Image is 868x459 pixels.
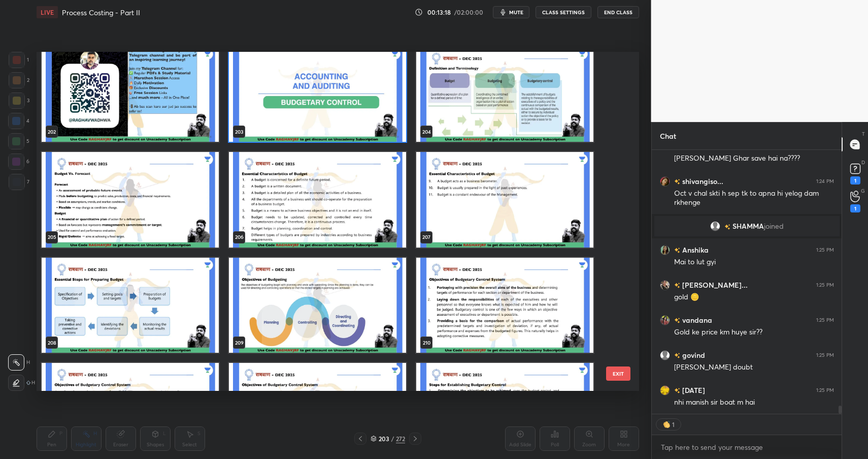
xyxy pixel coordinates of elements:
[652,150,842,414] div: grid
[672,420,676,429] div: 1
[416,46,593,142] img: 17569717401FH9N4.pdf
[9,72,29,88] div: 2
[674,257,834,267] div: Mai to lut gyi
[816,247,834,253] div: 1:25 PM
[680,350,705,360] h6: govind
[9,174,29,190] div: 7
[674,388,680,394] img: no-rating-badge.077c3623.svg
[8,154,29,170] div: 6
[674,318,680,324] img: no-rating-badge.077c3623.svg
[652,123,684,149] p: Chat
[37,6,58,18] div: LIVE
[816,387,834,393] div: 1:25 PM
[26,381,30,385] img: shiftIcon.72a6c929.svg
[62,8,140,17] h4: Process Costing - Part II
[764,222,784,230] span: joined
[850,204,860,212] div: 1
[416,363,593,458] img: 17569717401FH9N4.pdf
[229,363,406,458] img: 17569717401FH9N4.pdf
[8,133,29,149] div: 5
[816,352,834,358] div: 1:25 PM
[862,130,865,138] p: T
[9,93,29,109] div: 3
[660,245,670,255] img: fb691bd2aca24f748c2c8257c43f2731.jpg
[680,176,723,187] h6: shivangiso...
[816,178,834,185] div: 1:24 PM
[861,187,865,195] p: G
[850,176,860,185] div: 1
[680,385,705,395] h6: [DATE]
[660,350,670,360] img: default.png
[391,436,394,442] div: /
[26,360,30,365] p: H
[229,257,406,353] img: 17569717401FH9N4.pdf
[8,113,29,129] div: 4
[660,385,670,395] img: eaf6a56ebd8c4b26947f053c8239f75b.jpg
[229,152,406,248] img: 17569717401FH9N4.pdf
[680,280,748,290] h6: [PERSON_NAME]...
[674,292,834,302] div: gold 🪙
[396,434,405,443] div: 272
[37,52,621,391] div: grid
[732,222,764,230] span: SHAMMA
[674,283,680,289] img: no-rating-badge.077c3623.svg
[229,46,406,142] img: 17569717401FH9N4.pdf
[536,6,591,18] button: CLASS SETTINGS
[674,327,834,338] div: Gold ke price km huye sir??
[674,248,680,254] img: no-rating-badge.077c3623.svg
[710,221,720,231] img: default.png
[861,159,865,166] p: D
[42,257,219,353] img: 17569717401FH9N4.pdf
[493,6,529,18] button: mute
[674,189,834,208] div: Oct v chal skti h sep tk to apna hi yelog dam rkhenge
[597,6,639,18] button: End Class
[660,280,670,290] img: 2c3c186a60c840aa9cc5dfbc5eba8c8f.jpg
[680,315,712,325] h6: vandana
[661,419,672,430] img: clapping_hands.png
[9,52,29,68] div: 1
[31,380,35,385] p: H
[42,46,219,142] img: 17569717401FH9N4.pdf
[674,397,834,408] div: nhi manish sir boat m hai
[680,244,709,255] h6: Anshika
[42,152,219,248] img: 17569717401FH9N4.pdf
[660,315,670,325] img: 68ea001a1ae04334b42991adfe519f2f.jpg
[674,179,680,185] img: no-rating-badge.077c3623.svg
[416,152,593,248] img: 17569717401FH9N4.pdf
[660,176,670,187] img: 870f9747e87c455da7895627122c560f.jpg
[606,366,630,381] button: EXIT
[816,282,834,288] div: 1:25 PM
[674,362,834,373] div: [PERSON_NAME] doubt
[724,224,730,230] img: no-rating-badge.077c3623.svg
[509,9,523,16] span: mute
[674,353,680,359] img: no-rating-badge.077c3623.svg
[379,436,389,442] div: 203
[42,363,219,458] img: 17569717401FH9N4.pdf
[416,257,593,353] img: 17569717401FH9N4.pdf
[816,317,834,323] div: 1:25 PM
